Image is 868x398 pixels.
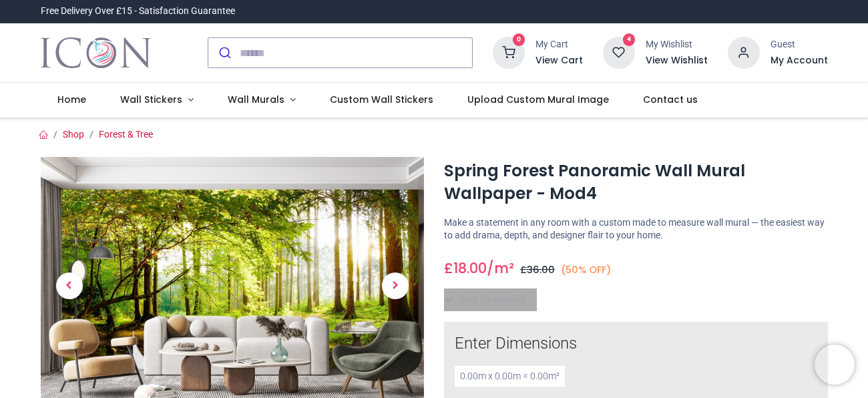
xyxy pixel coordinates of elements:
div: Guest [771,38,828,51]
img: Icon Wall Stickers [41,34,151,71]
button: Submit [208,38,240,67]
span: Custom Wall Stickers [330,93,433,106]
a: Wall Murals [210,83,312,118]
span: £ [520,263,555,276]
span: Home [57,93,86,106]
div: My Wishlist [646,38,708,51]
iframe: Customer reviews powered by Trustpilot [548,5,828,18]
a: Previous [41,196,98,375]
a: View Cart [535,54,583,67]
h1: Spring Forest Panoramic Wall Mural Wallpaper - Mod4 [444,160,828,206]
div: 0.00 m x 0.00 m = 0.00 m² [455,366,565,387]
span: 36.00 [527,263,555,276]
span: 18.00 [453,258,487,278]
span: Wall Stickers [120,93,182,106]
a: Next [367,196,424,375]
a: Forest & Tree [99,129,153,140]
small: (50% OFF) [561,263,612,277]
span: Next [382,272,409,299]
a: Shop [63,129,84,140]
div: Enter Dimensions [455,333,817,355]
a: View Wishlist [646,54,708,67]
a: My Account [771,54,828,67]
a: Logo of Icon Wall Stickers [41,34,151,71]
span: /m² [487,258,514,278]
a: Wall Stickers [103,83,211,118]
a: 0 [493,47,525,57]
p: Make a statement in any room with a custom made to measure wall mural — the easiest way to add dr... [444,216,828,242]
sup: 0 [513,33,525,46]
a: 4 [603,47,635,57]
span: Upload Custom Mural Image [467,93,609,106]
span: Contact us [643,93,698,106]
span: Wall Murals [228,93,284,106]
iframe: Brevo live chat [815,345,855,385]
span: Previous [56,272,83,299]
div: My Cart [535,38,583,51]
div: Free Delivery Over £15 - Satisfaction Guarantee [41,5,235,18]
sup: 4 [623,33,636,46]
span: £ [444,258,487,278]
